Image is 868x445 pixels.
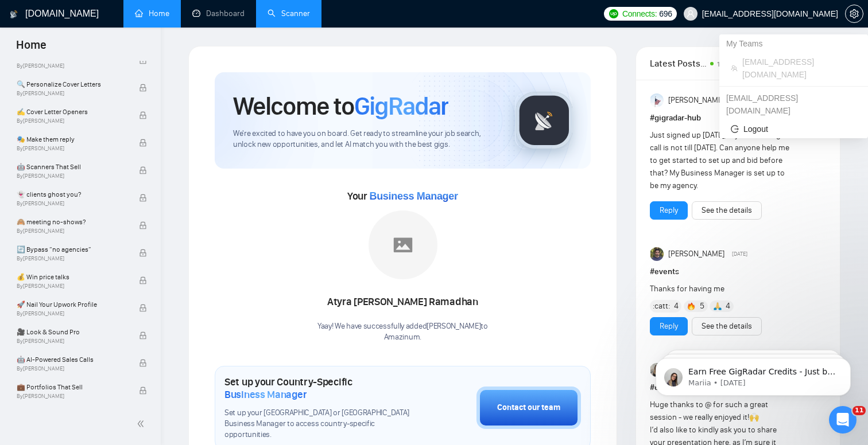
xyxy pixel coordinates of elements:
div: My Teams [719,34,868,53]
span: By [PERSON_NAME] [17,283,127,290]
span: 🙌 [749,412,759,422]
a: Reply [660,320,678,333]
span: By [PERSON_NAME] [17,173,127,179]
h1: # gigradar-hub [650,112,826,124]
span: lock [139,359,147,367]
a: See the details [702,320,752,333]
div: Yaay! We have successfully added [PERSON_NAME] to [317,321,488,343]
a: searchScanner [268,9,310,18]
span: lock [139,221,147,229]
span: By [PERSON_NAME] [17,200,127,207]
span: By [PERSON_NAME] [17,145,127,152]
h1: Set up your Country-Specific [224,376,419,401]
span: By [PERSON_NAME] [17,228,127,235]
span: 🤖 AI-Powered Sales Calls [17,354,127,365]
span: 4 [726,300,730,312]
span: [EMAIL_ADDRESS][DOMAIN_NAME] [742,56,857,81]
span: lock [139,194,147,202]
div: ymatiishyn@amazinum.com [719,89,868,120]
iframe: Intercom live chat [829,406,857,434]
span: 🤖 Scanners That Sell [17,161,127,173]
span: Home [7,37,56,61]
div: Thanks for having me [650,283,791,295]
span: setting [846,9,863,18]
span: Logout [731,123,857,135]
span: user [687,10,695,18]
img: Toby Fox-Mason [650,247,664,261]
button: Contact our team [476,387,581,429]
span: :catt: [653,300,670,313]
span: By [PERSON_NAME] [17,310,127,317]
span: 🚀 Nail Your Upwork Profile [17,299,127,310]
img: gigradar-logo.png [516,92,573,149]
span: lock [139,304,147,312]
img: Anisuzzaman Khan [650,93,664,107]
span: lock [139,166,147,174]
button: Reply [650,201,688,220]
img: 🙏 [714,302,722,310]
span: Business Manager [369,190,458,202]
span: lock [139,331,147,339]
span: [DATE] [732,249,747,259]
span: 💰 Win price talks [17,271,127,283]
span: By [PERSON_NAME] [17,365,127,372]
span: lock [139,84,147,92]
span: By [PERSON_NAME] [17,118,127,124]
iframe: Intercom notifications message [638,334,868,414]
a: setting [845,9,863,18]
span: Business Manager [224,388,307,401]
span: ✍️ Cover Letter Openers [17,106,127,118]
a: See the details [702,204,752,217]
div: Contact our team [497,401,560,414]
span: By [PERSON_NAME] [17,393,127,400]
span: lock [139,276,147,284]
span: lock [139,111,147,119]
div: Just signed up [DATE], my onboarding call is not till [DATE]. Can anyone help me to get started t... [650,129,791,192]
img: upwork-logo.png [609,9,618,18]
img: logo [10,5,18,24]
span: Latest Posts from the GigRadar Community [650,56,707,71]
p: Amazinum . [317,332,488,343]
span: 696 [659,7,672,20]
button: setting [845,5,863,23]
h1: # events [650,266,826,278]
span: 🙈 meeting no-shows? [17,216,127,228]
span: Set up your [GEOGRAPHIC_DATA] or [GEOGRAPHIC_DATA] Business Manager to access country-specific op... [224,408,419,440]
a: dashboardDashboard [192,9,245,18]
span: lock [139,387,147,395]
span: 🔍 Personalize Cover Letters [17,79,127,90]
span: 💼 Portfolios That Sell [17,381,127,393]
span: We're excited to have you on board. Get ready to streamline your job search, unlock new opportuni... [233,128,497,150]
span: 🎭 Make them reply [17,134,127,145]
span: By [PERSON_NAME] [17,338,127,345]
div: Atyra [PERSON_NAME] Ramadhan [317,292,488,312]
span: 5 [700,300,704,312]
span: 11 [852,406,866,415]
span: GigRadar [354,91,448,122]
span: 4 [674,300,679,312]
span: Connects: [622,7,657,20]
a: Reply [660,204,678,217]
span: By [PERSON_NAME] [17,90,127,97]
span: 🔄 Bypass “no agencies” [17,244,127,255]
button: See the details [692,317,762,335]
span: 🎥 Look & Sound Pro [17,326,127,338]
span: [PERSON_NAME] [668,94,724,107]
span: lock [139,139,147,147]
span: team [731,65,738,72]
span: double-left [137,418,148,430]
button: See the details [692,201,762,220]
span: [PERSON_NAME] [668,248,724,260]
span: Your [347,190,458,202]
span: By [PERSON_NAME] [17,255,127,262]
span: lock [139,249,147,257]
span: 👻 clients ghost you? [17,189,127,200]
button: Reply [650,317,688,335]
span: By [PERSON_NAME] [17,63,127,69]
h1: Welcome to [233,91,448,122]
img: 🔥 [687,302,695,310]
span: logout [731,125,739,133]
